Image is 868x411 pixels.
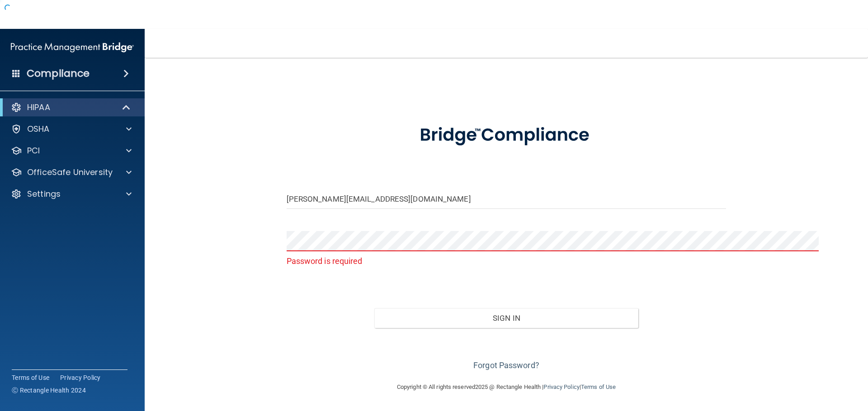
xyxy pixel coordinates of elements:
[287,189,726,209] input: Email
[11,189,132,199] a: Settings
[12,373,49,382] a: Terms of Use
[543,383,579,390] a: Privacy Policy
[27,145,40,156] p: PCI
[27,124,50,134] p: OSHA
[60,373,101,382] a: Privacy Policy
[11,145,132,156] a: PCI
[27,167,113,178] p: OfficeSafe University
[27,189,61,199] p: Settings
[27,67,90,80] h4: Compliance
[374,308,638,328] button: Sign In
[11,102,131,113] a: HIPAA
[401,112,612,159] img: bridge_compliance_login_screen.278c3ca4.svg
[27,102,50,113] p: HIPAA
[11,167,132,178] a: OfficeSafe University
[473,360,539,370] a: Forgot Password?
[287,254,726,268] p: Password is required
[12,386,86,395] span: Ⓒ Rectangle Health 2024
[581,383,616,390] a: Terms of Use
[341,373,671,402] div: Copyright © All rights reserved 2025 @ Rectangle Health | |
[11,124,132,134] a: OSHA
[11,38,134,56] img: PMB logo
